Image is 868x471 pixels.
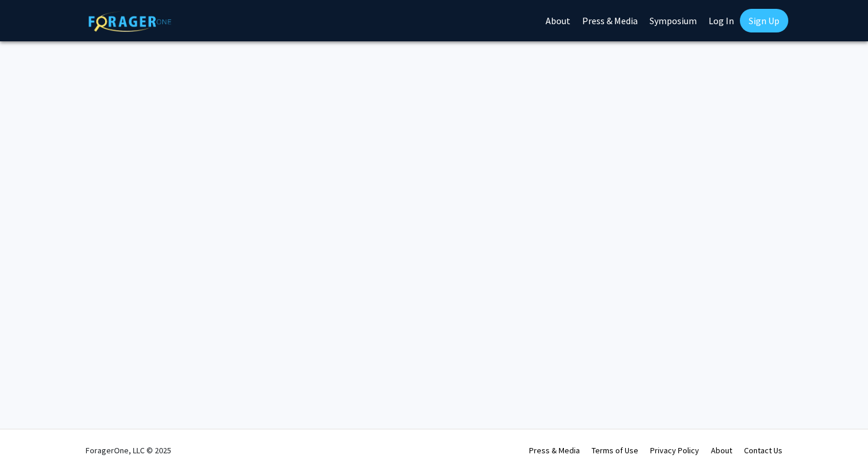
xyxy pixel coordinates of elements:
a: Press & Media [529,445,580,456]
a: About [711,445,732,456]
div: ForagerOne, LLC © 2025 [86,430,171,471]
img: ForagerOne Logo [89,11,171,32]
a: Sign Up [740,9,788,32]
a: Contact Us [744,445,782,456]
a: Terms of Use [592,445,638,456]
a: Privacy Policy [650,445,699,456]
